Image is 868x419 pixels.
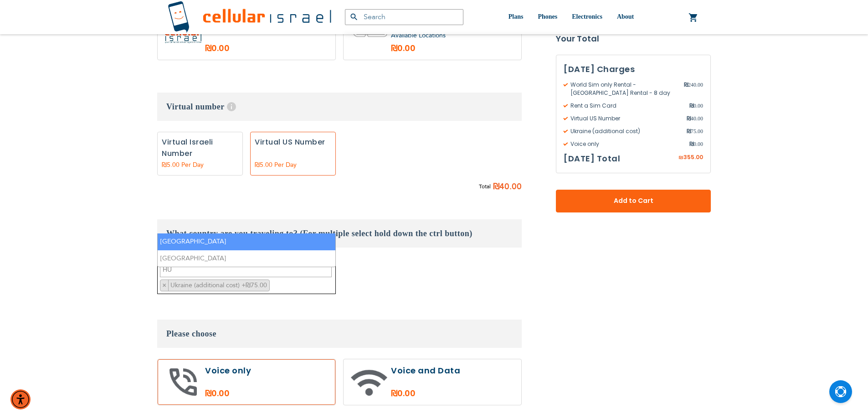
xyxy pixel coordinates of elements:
button: Add to Cart [556,190,711,212]
span: Ukraine (additional cost) +₪75.00 [169,281,269,290]
span: Please choose [166,329,216,338]
span: ₪ [493,180,499,194]
span: ₪ [684,81,688,89]
a: Available Locations [391,31,446,40]
span: Voice only [564,140,689,148]
li: Ukraine (additional cost) +₪75.00 [160,279,270,292]
button: Remove item [160,280,169,291]
span: World Sim only Rental - [GEOGRAPHIC_DATA] Rental - 8 day [564,81,684,97]
h3: [DATE] Total [564,152,620,166]
li: [GEOGRAPHIC_DATA] [158,250,335,267]
span: 240.00 [684,81,703,97]
h3: What country are you traveling to? (For multiple select hold down the ctrl button) [157,219,522,248]
h3: [DATE] Charges [564,62,703,76]
span: Virtual US Number [564,114,687,123]
span: 0.00 [689,140,703,148]
span: Phones [538,13,557,20]
span: ₪ [689,102,693,110]
span: 75.00 [687,127,703,135]
span: ₪ [687,127,691,135]
span: 355.00 [683,153,703,161]
span: ₪ [689,140,693,148]
div: Accessibility Menu [10,389,31,409]
span: Plans [508,13,524,20]
span: Electronics [572,13,602,20]
span: Ukraine (additional cost) [564,127,687,135]
span: ₪ [687,114,691,123]
textarea: Search [160,261,332,277]
h3: Virtual number [157,93,522,121]
span: ₪ [678,154,683,162]
span: × [162,281,166,290]
span: 0.00 [689,102,703,110]
input: Search [345,9,463,25]
span: Rent a Sim Card [564,102,689,110]
strong: Your Total [556,32,711,46]
span: 40.00 [687,114,703,123]
span: Total [479,182,491,191]
span: About [617,13,634,20]
span: 40.00 [499,180,522,194]
span: Add to Cart [586,197,681,206]
li: [GEOGRAPHIC_DATA] [158,233,335,250]
img: Cellular Israel Logo [168,1,331,33]
span: Help [227,102,236,111]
